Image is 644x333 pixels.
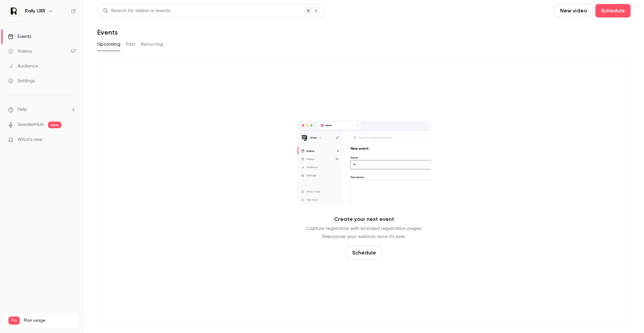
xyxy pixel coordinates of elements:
iframe: Noticeable Trigger [68,137,76,143]
span: Plan usage [24,318,75,323]
h1: Events [97,28,118,36]
span: Help [17,106,27,113]
div: Audience [8,63,38,69]
div: Search for videos or events [103,7,170,14]
button: Past [126,39,136,50]
img: Rally UXR [8,6,19,16]
span: What's new [17,136,43,143]
button: New video [554,4,593,17]
button: Upcoming [97,39,120,50]
button: Schedule [595,4,631,17]
div: Events [8,33,31,40]
span: new [48,122,61,128]
div: Settings [8,78,35,84]
p: Capture registrants with branded registration pages. Repurpose your webinar once it's over. [306,225,422,241]
button: Schedule [346,246,382,259]
li: help-dropdown-opener [8,106,76,113]
span: Pro [8,317,20,325]
h6: Rally UXR [25,8,45,14]
div: Videos [8,48,32,55]
p: Create your next event [334,215,394,223]
a: SpeakerHub [17,121,44,128]
button: Recurring [141,39,163,50]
